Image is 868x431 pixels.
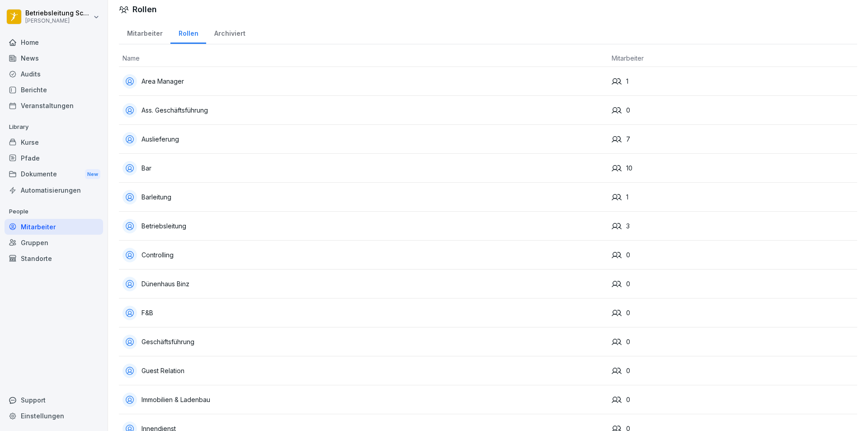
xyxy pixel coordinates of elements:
[85,169,100,180] div: New
[123,393,604,407] div: Immobilien & Ladenbau
[612,163,854,173] div: 10
[123,190,604,204] div: Barleitung
[612,366,854,376] div: 0
[5,166,103,183] a: DokumenteNew
[612,192,854,202] div: 1
[170,21,206,44] a: Rollen
[5,182,103,198] a: Automatisierungen
[5,50,103,66] a: News
[5,204,103,219] p: People
[5,120,103,134] p: Library
[123,103,604,118] div: Ass. Geschäftsführung
[5,34,103,50] a: Home
[132,3,157,15] h1: Rollen
[5,251,103,266] a: Standorte
[5,166,103,183] div: Dokumente
[206,21,253,44] a: Archiviert
[612,308,854,318] div: 0
[612,105,854,115] div: 0
[612,279,854,289] div: 0
[5,82,103,98] a: Berichte
[612,76,854,86] div: 1
[123,364,604,378] div: Guest Relation
[612,250,854,260] div: 0
[5,134,103,150] a: Kurse
[5,392,103,408] div: Support
[123,74,604,89] div: Area Manager
[119,50,608,67] th: Name
[5,219,103,235] a: Mitarbeiter
[612,134,854,144] div: 7
[612,221,854,231] div: 3
[123,161,604,175] div: Bar
[5,235,103,251] a: Gruppen
[25,9,91,17] p: Betriebsleitung Schlump
[608,50,857,67] th: Mitarbeiter
[123,219,604,233] div: Betriebsleitung
[612,395,854,405] div: 0
[123,248,604,262] div: Controlling
[5,150,103,166] a: Pfade
[5,66,103,82] a: Audits
[123,132,604,147] div: Auslieferung
[123,335,604,349] div: Geschäftsführung
[5,98,103,114] a: Veranstaltungen
[123,306,604,320] div: F&B
[25,18,91,24] p: [PERSON_NAME]
[612,337,854,347] div: 0
[119,21,170,44] a: Mitarbeiter
[5,408,103,424] a: Einstellungen
[123,277,604,291] div: Dünenhaus Binz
